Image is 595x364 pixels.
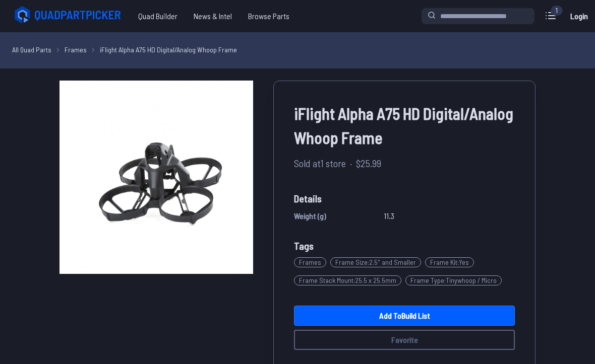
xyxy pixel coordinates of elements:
span: Frames [294,257,326,267]
a: iFlight Alpha A75 HD Digital/Analog Whoop Frame [100,44,237,55]
a: Frame Kit:Yes [425,253,478,271]
a: News & Intel [186,6,240,26]
span: Sold at 1 store [294,156,346,171]
span: · [350,156,352,171]
span: Frame Type : Tinywhoop / Micro [405,275,502,285]
a: Frame Size:2.5" and Smaller [330,253,425,271]
span: $25.99 [356,156,381,171]
span: Frame Size : 2.5" and Smaller [330,257,421,267]
div: 1 [551,6,563,16]
span: Details [294,191,515,206]
a: Quad Builder [130,6,186,26]
a: Login [567,6,591,26]
a: Add toBuild List [294,306,515,326]
img: image [59,81,253,274]
a: Browse Parts [240,6,297,26]
a: Frames [65,44,87,55]
span: 11.3 [384,210,394,222]
span: Weight (g) [294,210,326,222]
a: Frames [294,253,330,271]
span: Frame Stack Mount : 25.5 x 25.5mm [294,275,401,285]
span: iFlight Alpha A75 HD Digital/Analog Whoop Frame [294,101,515,150]
a: Frame Stack Mount:25.5 x 25.5mm [294,271,405,289]
span: Tags [294,240,314,252]
a: All Quad Parts [12,44,51,55]
a: Frame Type:Tinywhoop / Micro [405,271,506,289]
span: Frame Kit : Yes [425,257,474,267]
button: Favorite [294,330,515,350]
